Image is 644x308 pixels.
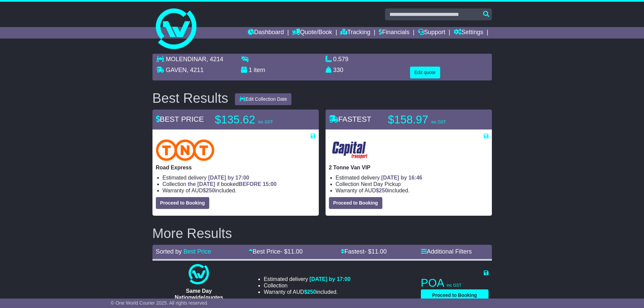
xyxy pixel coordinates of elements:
[163,174,315,181] li: Estimated delivery
[341,248,387,255] a: Fastest- $11.00
[304,289,316,295] span: $
[187,67,204,73] span: , 4211
[258,120,273,124] span: inc GST
[333,67,343,73] span: 330
[188,181,277,187] span: if booked
[208,175,249,181] span: [DATE] by 17:00
[111,300,209,306] span: © One World Courier 2025. All rights reserved.
[388,113,473,126] p: $158.97
[421,289,488,301] button: Proceed to Booking
[264,276,351,282] li: Estimated delivery
[206,188,215,193] span: 250
[189,264,209,284] img: One World Courier: Same Day Nationwide(quotes take 0.5-1 hour)
[249,248,303,255] a: Best Price- $11.00
[376,188,388,193] span: $
[421,276,488,290] p: POA
[421,248,472,255] a: Additional Filters
[307,289,316,295] span: 250
[379,27,409,39] a: Financials
[239,181,261,187] span: BEFORE
[203,188,215,193] span: $
[264,282,351,289] li: Collection
[381,175,423,181] span: [DATE] by 16:46
[292,27,332,39] a: Quote/Book
[329,164,488,171] p: 2 Tonne Van VIP
[336,181,488,187] li: Collection
[215,113,300,126] p: $135.62
[329,139,371,161] img: CapitalTransport: 2 Tonne Van VIP
[156,248,182,255] span: Sorted by
[249,67,252,73] span: 1
[329,115,372,123] span: FASTEST
[336,187,488,194] li: Warranty of AUD included.
[333,56,349,63] span: 0.579
[156,115,204,123] span: BEST PRICE
[163,181,315,187] li: Collection
[361,181,401,187] span: Next Day Pickup
[175,288,223,307] span: Same Day Nationwide(quotes take 0.5-1 hour)
[454,27,483,39] a: Settings
[372,248,387,255] span: 11.00
[287,248,303,255] span: 11.00
[447,283,461,288] span: inc GST
[156,164,315,171] p: Road Express
[188,181,215,187] span: the [DATE]
[340,27,370,39] a: Tracking
[207,56,223,63] span: , 4214
[254,67,265,73] span: item
[280,248,303,255] span: - $
[418,27,445,39] a: Support
[163,187,315,194] li: Warranty of AUD included.
[431,120,446,124] span: inc GST
[364,248,387,255] span: - $
[166,67,187,73] span: GAVEN
[309,276,351,282] span: [DATE] by 17:00
[156,197,209,209] button: Proceed to Booking
[410,67,440,78] button: Edit quote
[166,56,207,63] span: MOLENDINAR
[235,93,291,105] button: Edit Collection Date
[264,289,351,295] li: Warranty of AUD included.
[248,27,284,39] a: Dashboard
[156,139,215,161] img: TNT Domestic: Road Express
[184,248,211,255] a: Best Price
[263,181,277,187] span: 15:00
[149,91,232,105] div: Best Results
[379,188,388,193] span: 250
[152,226,492,241] h2: More Results
[336,174,488,181] li: Estimated delivery
[329,197,382,209] button: Proceed to Booking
